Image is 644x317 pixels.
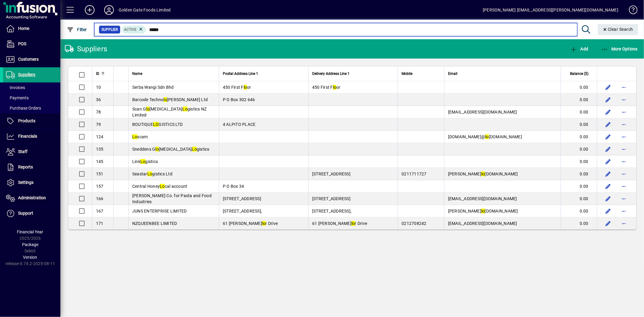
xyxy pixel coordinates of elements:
a: Knowledge Base [624,1,636,21]
button: Edit [603,82,613,92]
span: [STREET_ADDRESS] [312,196,351,201]
span: 171 [96,221,104,226]
span: 135 [96,147,104,152]
span: 450 First F or [312,85,341,90]
div: Balance ($) [565,70,594,77]
button: More options [619,82,629,92]
div: Suppliers [65,44,107,54]
button: Edit [603,120,613,129]
span: Suppliers [18,72,35,77]
span: 0212708242 [402,221,427,226]
a: Home [3,21,60,36]
div: [PERSON_NAME] [EMAIL_ADDRESS][PERSON_NAME][DOMAIN_NAME] [483,5,618,15]
span: 450 First F or [223,85,251,90]
button: Edit [603,181,613,191]
span: 79 [96,122,101,127]
span: Customers [18,57,39,62]
em: lo [155,147,159,152]
span: Financial Year [17,229,43,234]
span: 4 ALPITO PLACE [223,122,256,127]
span: Home [18,26,29,31]
button: Edit [603,107,613,117]
span: Reports [18,165,33,169]
td: 0.00 [561,217,597,229]
span: Sneddens G [MEDICAL_DATA] gistics [132,147,210,152]
td: 0.00 [561,143,597,155]
span: Central Honey cal account [132,184,187,189]
span: Settings [18,180,34,185]
button: More options [619,144,629,154]
em: lo [485,134,489,139]
em: Lo [183,107,188,111]
span: Mobile [402,70,412,77]
em: Lo [140,159,146,164]
span: 167 [96,209,104,213]
span: Scan G [MEDICAL_DATA] gistics NZ Limited [132,107,207,117]
span: JUNS ENTERPRISE LIMITED [132,209,187,213]
span: Staff [18,149,27,154]
button: More options [619,107,629,117]
span: [STREET_ADDRESS], [312,209,351,213]
button: More options [619,157,629,166]
span: 157 [96,184,104,189]
a: Staff [3,144,60,159]
button: More options [619,120,629,129]
span: Name [132,70,142,77]
div: Golden Gate Foods Limited [119,5,171,15]
a: Reports [3,160,60,175]
span: [EMAIL_ADDRESS][DOMAIN_NAME] [448,110,517,114]
span: 151 [96,171,104,176]
button: Edit [603,144,613,154]
span: [PERSON_NAME] Co. for Pasta and Food Industries [132,193,212,204]
em: Lo [160,184,165,189]
button: Edit [603,157,613,166]
td: 0.00 [561,118,597,131]
span: Version [23,255,37,260]
span: Barcode Techno [PERSON_NAME] Ltd [132,97,208,102]
span: 10 [96,85,101,90]
button: Edit [603,95,613,104]
span: Active [124,27,137,32]
button: Edit [603,169,613,179]
a: Invoices [3,82,60,93]
em: lo [164,97,167,102]
span: Email [448,70,457,77]
span: Seastar gistics Ltd [132,171,172,176]
a: Support [3,206,60,221]
span: Balance ($) [570,70,588,77]
span: Package [22,242,38,247]
em: lo [333,85,337,90]
td: 0.00 [561,180,597,193]
button: Edit [603,132,613,142]
button: Profile [99,5,119,15]
span: [EMAIL_ADDRESS][DOMAIN_NAME] [448,221,517,226]
span: Link gistics [132,159,158,164]
em: lo [481,171,485,176]
td: 0.00 [561,193,597,205]
span: Support [18,211,33,216]
button: More options [619,194,629,203]
td: 0.00 [561,131,597,143]
span: [EMAIL_ADDRESS][DOMAIN_NAME] [448,196,517,201]
div: ID [96,70,110,77]
button: Filter [65,24,88,35]
span: [PERSON_NAME] [DOMAIN_NAME] [448,209,518,213]
a: Administration [3,191,60,206]
button: More options [619,132,629,142]
span: 61 [PERSON_NAME] r Drive [223,221,278,226]
em: Lo [132,134,137,139]
span: Financials [18,134,37,139]
a: Settings [3,175,60,190]
a: Purchase Orders [3,103,60,113]
em: LO [153,122,159,127]
div: Mobile [402,70,441,77]
button: More options [619,169,629,179]
button: More options [619,95,629,104]
div: Name [132,70,215,77]
span: [DOMAIN_NAME]@ [DOMAIN_NAME] [448,134,522,139]
span: 78 [96,110,101,114]
span: Add [570,46,588,51]
span: Supplier [101,27,118,33]
a: Products [3,114,60,129]
span: Payments [6,95,29,100]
